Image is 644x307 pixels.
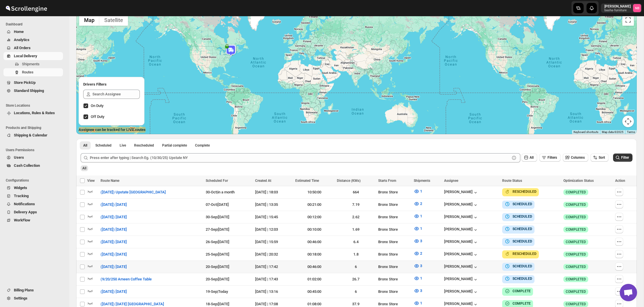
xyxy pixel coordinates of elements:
button: ([DATE]) [DATE] [97,212,130,222]
span: 2 [420,251,422,256]
button: Columns [563,153,588,162]
a: Open this area in Google Maps (opens a new window) [78,127,97,134]
button: Cash Collection [3,162,63,170]
span: 27-Sep | [DATE] [206,227,229,232]
span: ([DATE]) [DATE] [GEOGRAPHIC_DATA] [101,301,164,307]
div: 6 [337,289,375,295]
div: 7.19 [337,202,375,208]
span: COMPLETED [566,289,586,294]
span: (9/20/250 Ameen Coffee Table [101,276,152,282]
div: 01:08:00 [295,301,333,307]
label: Assignee can be tracked for LIVE routes [79,127,146,133]
button: [PERSON_NAME] [444,190,478,195]
span: 25-Sep | [DATE] [206,252,229,256]
button: RESCHEDULED [504,251,537,257]
span: 2 [420,201,422,206]
div: Bronx Store [378,189,410,195]
button: Toggle fullscreen view [622,14,634,26]
button: 2 [410,199,426,208]
span: ([DATE]) [DATE] [101,264,127,270]
span: All Orders [14,46,31,50]
button: Keyboard shortcuts [574,130,598,134]
span: ([DATE]) Upstate [GEOGRAPHIC_DATA] [101,189,166,195]
span: COMPLETED [566,227,586,232]
div: Bronx Store [378,202,410,208]
div: 37.9 [337,301,375,307]
span: COMPLETED [566,190,586,195]
button: Tracking [3,192,63,200]
button: 3 [410,286,426,295]
div: [DATE] | 18:03 [255,189,292,195]
button: ([DATE]) [DATE] [97,237,130,247]
div: 00:10:00 [295,227,333,232]
b: SCHEDULED [513,239,532,243]
span: COMPLETED [566,302,586,306]
div: [DATE] | 17:42 [255,264,292,270]
button: ([DATE]) [DATE] [97,200,130,209]
span: Route Name [101,179,119,183]
span: Created At [255,179,271,183]
input: Search Assignee [92,90,140,99]
span: Store PickUp [14,80,36,85]
b: SCHEDULED [513,202,532,206]
span: Sort [599,156,605,160]
div: 10:50:00 [295,189,333,195]
p: basha-furniture [604,9,631,12]
button: 1 [410,212,426,221]
span: Filter [621,156,629,160]
span: Routes [22,70,34,74]
button: All [521,153,537,162]
span: Columns [571,156,585,160]
span: Delivery Apps [14,210,37,214]
button: Shipments [3,60,63,68]
div: 01:02:00 [295,276,333,282]
div: [DATE] | 17:08 [255,301,292,307]
button: ([DATE]) [DATE] [97,262,130,271]
button: Show street map [79,14,99,26]
b: SCHEDULED [513,277,532,281]
b: SCHEDULED [513,227,532,231]
button: WorkFlow [3,216,63,224]
span: COMPLETED [566,240,586,244]
span: Users Permissions [6,148,65,152]
span: ([DATE]) [DATE] [101,289,127,295]
div: Bronx Store [378,239,410,245]
span: 18-Sep | [DATE] [206,302,229,306]
button: Shipping & Calendar [3,131,63,139]
button: COMPLETE [504,288,531,294]
div: 26.7 [337,276,375,282]
div: Bronx Store [378,214,410,220]
span: Live [120,143,126,148]
button: 1 [410,187,426,196]
span: Users [14,155,24,160]
span: COMPLETED [566,277,586,282]
input: Press enter after typing | Search Eg. (10/30/25) Upstate NY [90,153,510,162]
div: 00:45:00 [295,289,333,295]
span: Scheduled [95,143,112,148]
span: Standard Shipping [14,88,44,93]
span: Tracking [14,194,29,198]
button: Analytics [3,36,63,44]
span: Locations, Rules & Rates [14,111,55,115]
span: 20-Sep | [DATE] [206,265,229,269]
button: Billing Plans [3,286,63,294]
div: 6.4 [337,239,375,245]
b: RESCHEDULED [513,252,537,256]
button: SCHEDULED [504,214,532,219]
span: Products and Shipping [6,125,65,130]
button: All routes [80,141,91,149]
button: SCHEDULED [504,276,532,282]
div: 00:12:00 [295,214,333,220]
button: Users [3,153,63,162]
button: [PERSON_NAME] [444,214,478,220]
p: [PERSON_NAME] [604,4,631,9]
span: Scheduled For [206,179,228,183]
span: Complete [195,143,210,148]
span: 3 [420,239,422,243]
span: Widgets [14,186,27,190]
span: 1 [420,276,422,280]
span: Store Locations [6,103,65,108]
b: COMPLETE [513,289,531,293]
